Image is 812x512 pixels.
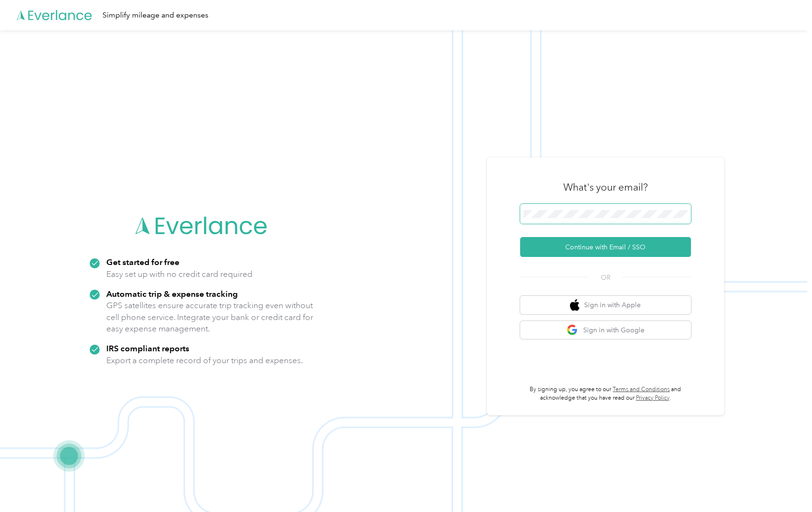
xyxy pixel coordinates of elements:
p: Easy set up with no credit card required [106,268,252,280]
span: OR [589,273,622,283]
h3: What's your email? [563,181,648,194]
button: apple logoSign in with Apple [520,296,691,314]
p: Export a complete record of your trips and expenses. [106,355,303,366]
p: By signing up, you agree to our and acknowledge that you have read our . [520,385,691,402]
a: Terms and Conditions [613,386,670,393]
strong: Get started for free [106,257,179,267]
p: GPS satellites ensure accurate trip tracking even without cell phone service. Integrate your bank... [106,300,314,335]
a: Privacy Policy [636,394,670,402]
img: google logo [567,324,579,336]
button: google logoSign in with Google [520,321,691,339]
strong: Automatic trip & expense tracking [106,289,238,299]
div: Simplify mileage and expenses [103,9,208,21]
strong: IRS compliant reports [106,343,189,353]
img: apple logo [570,299,579,311]
button: Continue with Email / SSO [520,237,691,257]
